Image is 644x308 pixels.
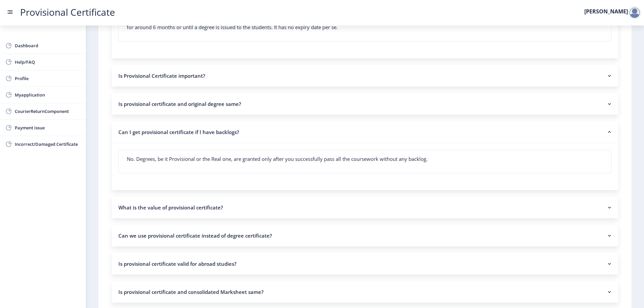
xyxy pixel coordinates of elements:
nb-accordion-item-header: Is provisional certificate and consolidated Marksheet same? [112,281,618,303]
span: Payment issue [15,124,80,132]
span: Myapplication [15,91,80,99]
nb-accordion-item-header: Is Provisional Certificate important? [112,65,618,86]
span: Incorrect/Damaged Certificate [15,140,80,148]
nb-accordion-item-header: Can we use provisional certificate instead of degree certificate? [112,225,618,246]
p: No. Degrees, be it Provisional or the Real one, are granted only after you successfully pass all ... [127,156,603,162]
nb-accordion-item-header: Is provisional certificate and original degree same? [112,93,618,115]
a: Provisional Certificate [13,9,122,16]
span: Help/FAQ [15,58,80,66]
span: CourierReturnComponent [15,107,80,115]
nb-accordion-item-header: Can I get provisional certificate if I have backlogs? [112,121,618,143]
span: Profile [15,74,80,82]
nb-accordion-item-header: What is the value of provisional certificate? [112,197,618,218]
span: Dashboard [15,42,80,50]
label: [PERSON_NAME] [584,9,628,14]
nb-accordion-item-header: Is provisional certificate valid for abroad studies? [112,253,618,274]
